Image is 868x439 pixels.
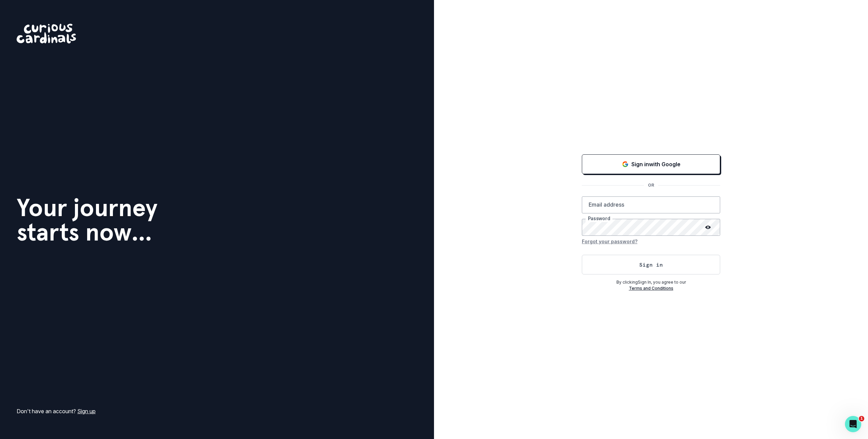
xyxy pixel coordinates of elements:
[582,236,637,247] button: Forgot your password?
[845,416,861,432] iframe: Intercom live chat
[631,160,680,168] p: Sign in with Google
[859,416,864,421] span: 1
[17,407,96,415] p: Don't have an account?
[17,195,158,244] h1: Your journey starts now...
[582,279,720,285] p: By clicking Sign In , you agree to our
[17,24,76,43] img: Curious Cardinals Logo
[644,182,658,188] p: OR
[629,286,673,291] a: Terms and Conditions
[582,255,720,274] button: Sign in
[582,154,720,174] button: Sign in with Google (GSuite)
[77,408,96,415] a: Sign up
